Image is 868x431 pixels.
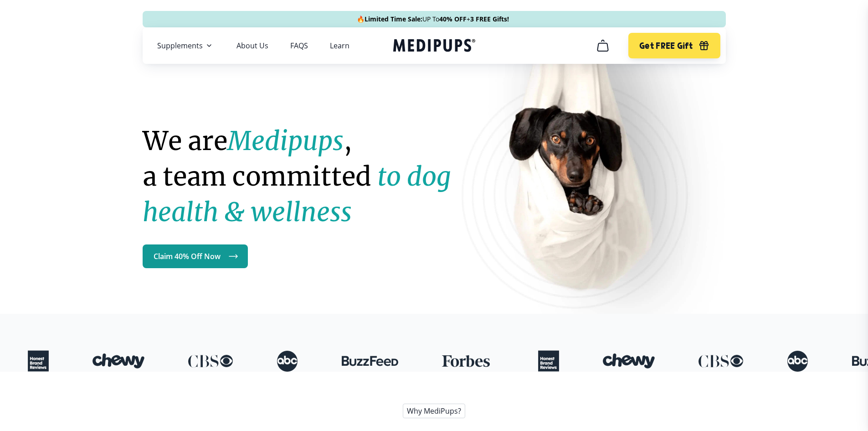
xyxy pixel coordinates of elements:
a: Claim 40% Off Now [143,244,248,268]
a: Medipups [393,37,475,56]
strong: Medipups [227,125,344,157]
a: Learn [330,41,349,50]
button: cart [592,35,614,57]
a: FAQS [290,41,308,50]
span: Supplements [157,41,203,50]
button: Get FREE Gift [628,33,720,58]
h1: We are , a team committed [143,123,476,230]
img: Natural dog supplements for joint and coat health [462,14,735,348]
button: Supplements [157,40,215,51]
span: 🔥 UP To + [357,15,509,24]
a: About Us [236,41,268,50]
span: Get FREE Gift [639,41,693,51]
span: Why MediPups? [403,404,465,418]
